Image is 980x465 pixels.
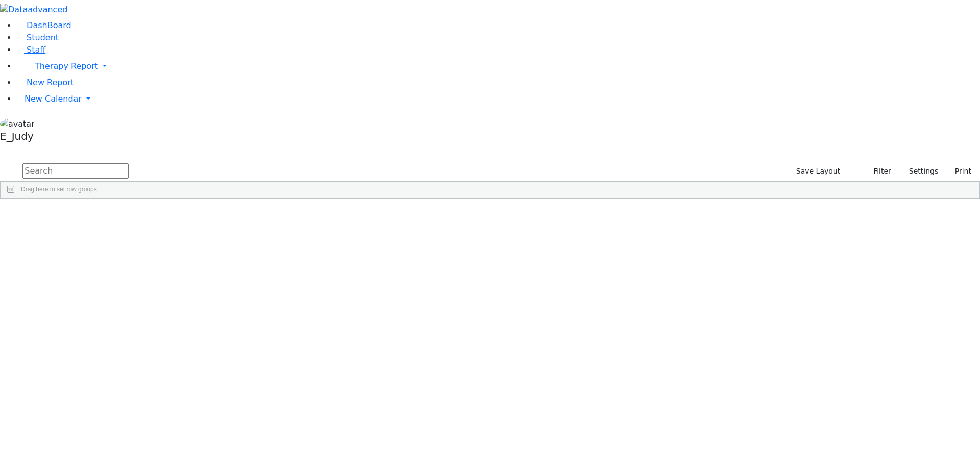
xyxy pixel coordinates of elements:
span: Therapy Report [35,61,98,71]
button: Filter [860,163,896,179]
a: New Report [16,78,74,87]
a: DashBoard [16,20,71,30]
span: Drag here to set row groups [21,186,97,193]
button: Save Layout [792,163,845,179]
a: New Calendar [16,89,980,109]
span: Student [27,33,59,42]
span: DashBoard [27,20,71,30]
span: New Report [27,78,74,87]
button: Settings [896,163,943,179]
a: Student [16,33,59,42]
span: Staff [27,45,45,55]
span: New Calendar [24,94,82,104]
a: Staff [16,45,45,55]
input: Search [22,163,129,179]
button: Print [943,163,976,179]
a: Therapy Report [16,56,980,77]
